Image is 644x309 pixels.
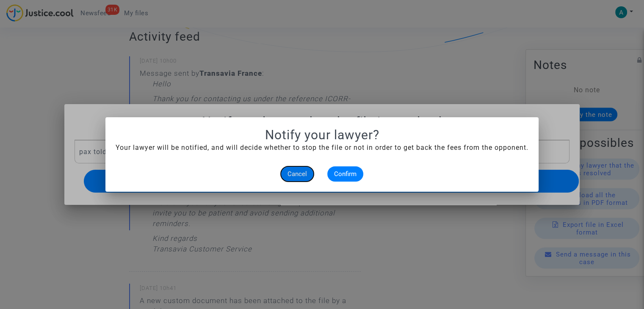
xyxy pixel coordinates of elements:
button: Cancel [281,166,314,182]
button: Confirm [327,166,363,182]
span: Confirm [334,170,357,178]
span: Your lawyer will be notified, and will decide whether to stop the file or not in order to get bac... [116,143,528,152]
h1: Notify your lawyer? [116,127,528,143]
span: Cancel [287,170,307,178]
